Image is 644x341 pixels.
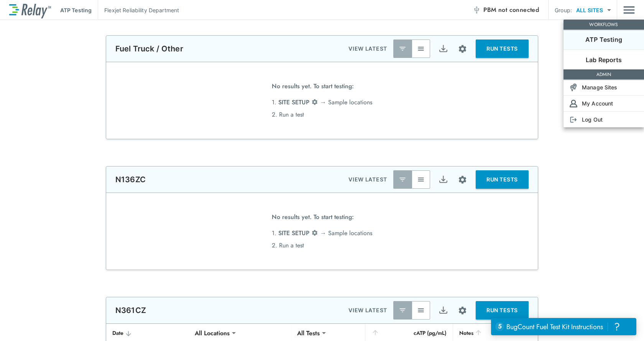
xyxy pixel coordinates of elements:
img: Log Out Icon [570,116,577,124]
img: Sites [570,84,577,91]
p: Lab Reports [586,55,622,64]
p: Log Out [582,115,603,124]
p: WORKFLOWS [565,21,642,28]
img: Account [570,100,577,107]
p: Manage Sites [582,83,618,91]
p: ATP Testing [585,35,622,44]
p: My Account [582,99,613,107]
p: ADMIN [565,71,642,78]
iframe: Resource center [491,318,636,335]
